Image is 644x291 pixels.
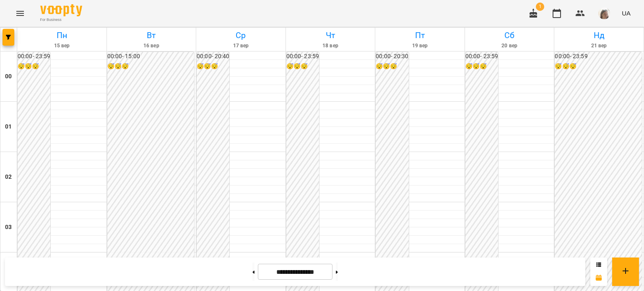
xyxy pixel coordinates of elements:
h6: 15 вер [18,42,105,50]
h6: 01 [5,122,12,131]
h6: Пт [377,29,463,42]
h6: 😴😴😴 [465,62,498,71]
h6: 16 вер [108,42,195,50]
h6: 18 вер [287,42,374,50]
h6: 00:00 - 15:00 [107,52,195,61]
h6: 21 вер [556,42,642,50]
h6: 00:00 - 20:40 [197,52,229,61]
h6: 00:00 - 23:59 [465,52,498,61]
h6: Нд [556,29,642,42]
span: For Business [40,17,82,23]
h6: 17 вер [197,42,284,50]
h6: 20 вер [466,42,553,50]
h6: Чт [287,29,374,42]
img: Voopty Logo [40,4,82,16]
h6: 😴😴😴 [286,62,319,71]
h6: 02 [5,173,12,182]
h6: 19 вер [377,42,463,50]
h6: 😴😴😴 [376,62,408,71]
h6: 😴😴😴 [555,62,642,71]
h6: 😴😴😴 [197,62,229,71]
h6: Пн [18,29,105,42]
h6: 00 [5,72,12,81]
h6: Вт [108,29,195,42]
button: UA [618,5,634,21]
h6: Сб [466,29,553,42]
img: 4795d6aa07af88b41cce17a01eea78aa.jpg [598,8,610,19]
h6: 😴😴😴 [18,62,50,71]
button: Menu [10,3,30,23]
h6: 00:00 - 23:59 [555,52,642,61]
h6: 03 [5,223,12,232]
h6: 00:00 - 23:59 [18,52,50,61]
span: UA [622,9,631,18]
h6: 00:00 - 20:30 [376,52,408,61]
h6: 😴😴😴 [107,62,195,71]
h6: 00:00 - 23:59 [286,52,319,61]
span: 1 [536,3,544,11]
h6: Ср [197,29,284,42]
